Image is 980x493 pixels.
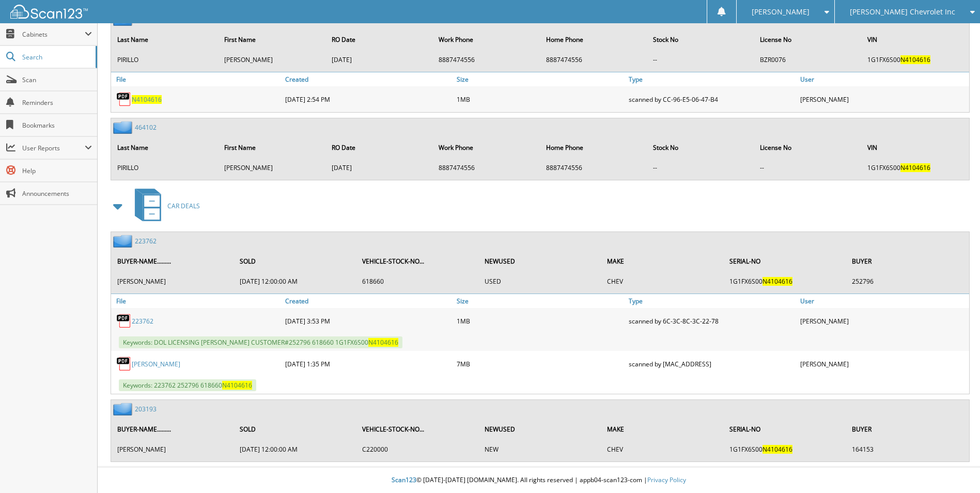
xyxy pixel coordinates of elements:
div: © [DATE]-[DATE] [DOMAIN_NAME]. All rights reserved | appb04-scan123-com | [98,468,980,493]
a: Created [283,72,454,86]
span: N4104616 [900,163,930,172]
a: Size [454,294,626,308]
th: VIN [862,137,968,158]
img: PDF.png [116,356,132,372]
td: [PERSON_NAME] [219,51,325,68]
a: 223762 [135,237,157,245]
td: 8887474556 [433,159,539,176]
div: [PERSON_NAME] [798,353,969,374]
td: -- [648,159,754,176]
td: BZR0076 [755,51,861,68]
span: Cabinets [22,30,85,39]
td: CHEV [602,273,723,290]
th: NEWUSED [479,419,601,440]
span: Search [22,53,90,61]
span: N4104616 [763,277,792,286]
td: 1G1FX6S00 [862,51,968,68]
th: Home Phone [541,29,647,50]
th: SOLD [235,419,356,440]
img: folder2.png [113,403,135,415]
a: File [111,294,283,308]
td: CHEV [602,441,723,458]
img: PDF.png [116,91,132,107]
a: Type [626,294,798,308]
span: [PERSON_NAME] [752,9,810,15]
td: NEW [479,441,601,458]
th: SERIAL-NO [724,419,846,440]
td: 1G1FX6S00 [724,441,846,458]
a: CAR DEALS [129,186,200,226]
div: [DATE] 2:54 PM [283,89,454,110]
td: 8887474556 [541,159,647,176]
th: RO Date [326,137,432,158]
div: scanned by CC-96-E5-06-47-B4 [626,89,798,110]
td: [PERSON_NAME] [112,441,234,458]
img: scan123-logo-white.svg [10,5,88,19]
td: 1G1FX6S00 [724,273,846,290]
a: User [798,72,969,86]
span: Bookmarks [22,121,92,130]
span: N4104616 [900,55,930,64]
td: PIRILLO [112,51,218,68]
th: SERIAL-NO [724,251,846,272]
a: User [798,294,969,308]
td: USED [479,273,601,290]
th: BUYER-NAME......... [112,251,234,272]
span: N4104616 [763,445,792,454]
th: Last Name [112,137,218,158]
div: 7MB [454,353,626,374]
span: N4104616 [222,381,252,390]
th: BUYER-NAME......... [112,419,234,440]
span: Scan123 [392,475,416,484]
td: [PERSON_NAME] [219,159,325,176]
th: MAKE [602,419,723,440]
a: File [111,72,283,86]
th: MAKE [602,251,723,272]
a: Created [283,294,454,308]
div: 1MB [454,89,626,110]
img: folder2.png [113,235,135,248]
td: C220000 [357,441,478,458]
th: First Name [219,137,325,158]
td: 8887474556 [541,51,647,68]
a: 203193 [135,405,157,413]
td: [DATE] 12:00:00 AM [235,441,356,458]
td: 1G1FX6S00 [862,159,968,176]
a: [PERSON_NAME] [132,360,180,368]
th: License No [755,29,861,50]
span: Scan [22,75,92,84]
td: [DATE] 12:00:00 AM [235,273,356,290]
a: N4104616 [132,95,162,104]
td: -- [648,51,754,68]
th: License No [755,137,861,158]
span: CAR DEALS [167,202,200,210]
a: Privacy Policy [647,475,686,484]
td: [DATE] [326,51,432,68]
img: folder2.png [113,121,135,134]
th: NEWUSED [479,251,601,272]
div: [PERSON_NAME] [798,311,969,331]
span: [PERSON_NAME] Chevrolet Inc [850,9,955,15]
th: RO Date [326,29,432,50]
a: 464102 [135,123,157,132]
td: PIRILLO [112,159,218,176]
th: Home Phone [541,137,647,158]
th: Last Name [112,29,218,50]
div: [DATE] 3:53 PM [283,311,454,331]
td: 164153 [847,441,968,458]
a: Size [454,72,626,86]
td: -- [755,159,861,176]
span: User Reports [22,144,85,152]
th: Stock No [648,29,754,50]
th: SOLD [235,251,356,272]
span: N4104616 [368,338,398,347]
th: VEHICLE-STOCK-NO... [357,419,478,440]
span: Help [22,166,92,175]
td: 8887474556 [433,51,539,68]
div: [DATE] 1:35 PM [283,353,454,374]
img: PDF.png [116,313,132,329]
th: VEHICLE-STOCK-NO... [357,251,478,272]
th: VIN [862,29,968,50]
span: Keywords: DOL LICENSING [PERSON_NAME] CUSTOMER#252796 618660 1G1FX6S00 [119,336,402,348]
